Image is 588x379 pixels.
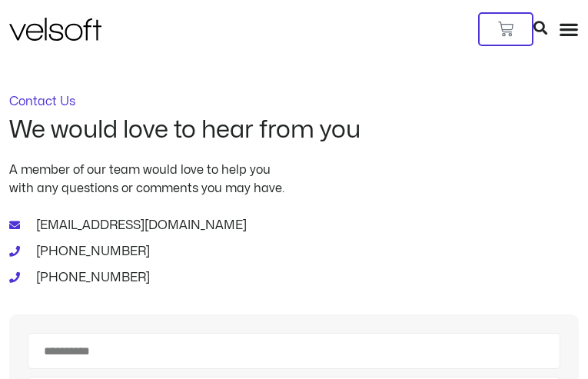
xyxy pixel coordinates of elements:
[9,18,101,41] img: Velsoft Training Materials
[32,242,150,261] span: [PHONE_NUMBER]
[559,19,579,39] div: Menu Toggle
[9,216,579,234] a: [EMAIL_ADDRESS][DOMAIN_NAME]
[9,95,579,108] p: Contact Us
[32,268,150,287] span: [PHONE_NUMBER]
[32,216,247,234] span: [EMAIL_ADDRESS][DOMAIN_NAME]
[9,117,579,143] h2: We would love to hear from you
[9,161,579,198] p: A member of our team would love to help you with any questions or comments you may have.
